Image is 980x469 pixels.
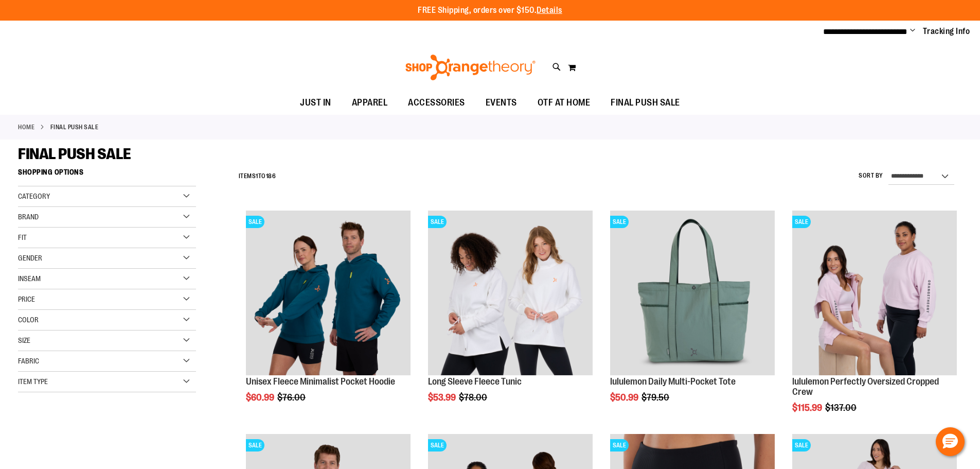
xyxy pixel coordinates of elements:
[610,211,775,375] img: lululemon Daily Multi-Pocket Tote
[428,211,593,375] img: Product image for Fleece Long Sleeve
[605,205,780,429] div: product
[398,91,475,115] a: ACCESSORIES
[300,91,331,114] span: JUST IN
[428,376,522,387] a: Long Sleeve Fleece Tunic
[486,91,517,114] span: EVENTS
[277,392,307,403] span: $76.00
[537,6,562,15] a: Details
[256,172,258,180] span: 1
[459,392,489,403] span: $78.00
[246,211,411,375] img: Unisex Fleece Minimalist Pocket Hoodie
[18,336,30,344] span: Size
[428,211,593,377] a: Product image for Fleece Long SleeveSALE
[610,216,629,228] span: SALE
[792,403,824,413] span: $115.99
[428,392,457,403] span: $53.99
[428,439,447,451] span: SALE
[610,392,640,403] span: $50.99
[18,274,41,283] span: Inseam
[610,439,629,451] span: SALE
[266,172,276,180] span: 186
[610,211,775,377] a: lululemon Daily Multi-Pocket ToteSALE
[50,123,99,132] strong: FINAL PUSH SALE
[342,91,398,115] a: APPAREL
[18,377,48,386] span: Item Type
[246,439,264,451] span: SALE
[408,91,465,114] span: ACCESSORIES
[787,205,962,439] div: product
[18,123,34,132] a: Home
[290,91,342,115] a: JUST IN
[246,211,411,377] a: Unisex Fleece Minimalist Pocket HoodieSALE
[18,163,196,186] strong: Shopping Options
[825,403,858,413] span: $137.00
[859,171,883,180] label: Sort By
[423,205,598,429] div: product
[792,216,811,228] span: SALE
[538,91,591,114] span: OTF AT HOME
[18,357,39,365] span: Fabric
[792,439,811,451] span: SALE
[241,205,416,429] div: product
[611,91,680,114] span: FINAL PUSH SALE
[428,216,447,228] span: SALE
[936,427,965,456] button: Hello, have a question? Let’s chat.
[642,392,671,403] span: $79.50
[18,254,42,262] span: Gender
[910,26,915,37] button: Account menu
[18,145,131,163] span: FINAL PUSH SALE
[246,376,395,387] a: Unisex Fleece Minimalist Pocket Hoodie
[18,316,39,324] span: Color
[239,168,276,184] h2: Items to
[18,233,27,241] span: Fit
[527,91,601,115] a: OTF AT HOME
[475,91,527,115] a: EVENTS
[792,211,957,375] img: lululemon Perfectly Oversized Cropped Crew
[246,216,264,228] span: SALE
[600,91,690,114] a: FINAL PUSH SALE
[246,392,276,403] span: $60.99
[404,55,537,80] img: Shop Orangetheory
[352,91,388,114] span: APPAREL
[18,213,39,221] span: Brand
[18,192,50,200] span: Category
[923,26,970,37] a: Tracking Info
[792,376,939,397] a: lululemon Perfectly Oversized Cropped Crew
[18,295,35,303] span: Price
[792,211,957,377] a: lululemon Perfectly Oversized Cropped CrewSALE
[610,376,736,387] a: lululemon Daily Multi-Pocket Tote
[418,5,562,16] p: FREE Shipping, orders over $150.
